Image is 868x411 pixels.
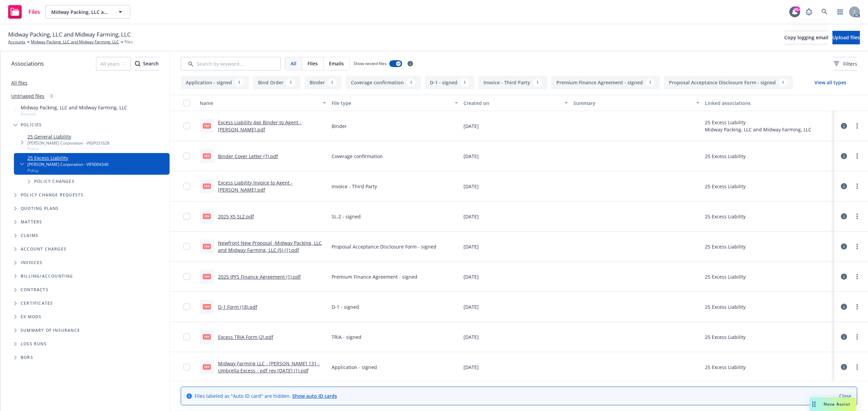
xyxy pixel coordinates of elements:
[183,153,190,159] input: Toggle Row Selected
[8,30,131,39] span: Midway Packing, LLC and Midway Farming, LLC
[329,95,461,111] button: File type
[197,95,329,111] button: Name
[478,76,547,89] button: Invoice - Third Party
[21,220,42,224] span: Matters
[21,328,80,332] span: Summary of insurance
[702,95,834,111] button: Linked associations
[332,123,347,130] span: Binder
[8,39,25,45] a: Accounts
[705,273,746,280] div: 25 Excess Liability
[11,80,27,86] a: All files
[463,213,479,220] span: [DATE]
[0,103,170,269] div: Tree Example
[705,213,746,220] div: 25 Excess Liability
[802,5,816,19] a: Report a Bug
[705,119,811,126] div: 25 Excess Liability
[181,76,249,89] button: Application - signed
[332,100,451,107] div: File type
[461,95,571,111] button: Created on
[183,303,190,310] input: Toggle Row Selected
[705,364,746,371] div: 25 Excess Liability
[21,355,33,360] span: BORs
[47,92,56,100] div: 0
[203,244,211,249] span: pdf
[28,9,40,15] span: Files
[135,61,140,66] svg: Search
[203,214,211,219] span: pdf
[21,342,47,346] span: Loss Runs
[21,274,73,278] span: Billing/Accounting
[784,31,828,44] button: Copy logging email
[463,333,479,341] span: [DATE]
[463,100,560,107] div: Created on
[460,79,469,86] div: 1
[778,79,788,86] div: 1
[27,140,110,146] div: [PERSON_NAME] Corporation - VIGP031628
[407,79,416,86] div: 1
[135,57,159,70] div: Search
[218,360,320,374] a: Midway Farming LLC - [PERSON_NAME] 131 - Umbrella Excess - pdf rev [DATE] (1).pdf
[21,301,53,305] span: Certificates
[183,243,190,250] input: Toggle Row Selected
[203,153,211,158] span: pdf
[27,146,110,152] span: Policy
[834,57,857,70] button: Filters
[21,247,66,251] span: Account charges
[839,392,851,399] a: Close
[818,5,831,19] a: Search
[843,60,857,67] span: Filters
[853,152,861,160] a: more
[27,168,108,173] span: Policy
[183,213,190,220] input: Toggle Row Selected
[834,60,857,67] span: Filters
[804,76,857,89] button: View all types
[705,333,746,341] div: 25 Excess Liability
[832,31,860,44] button: Upload files
[135,57,159,70] button: SearchSearch
[183,183,190,190] input: Toggle Row Selected
[31,39,119,45] a: Midway Packing, LLC and Midway Farming, LLC
[794,6,800,13] div: 99+
[853,363,861,371] a: more
[705,126,811,133] div: Midway Packing, LLC and Midway Farming, LLC
[11,59,44,68] span: Associations
[51,8,110,16] span: Midway Packing, LLC and Midway Farming, LLC
[183,333,190,340] input: Toggle Row Selected
[218,153,278,159] a: Binder Cover Letter (7).pdf
[21,207,59,211] span: Quoting plans
[27,154,108,161] a: 25 Excess Liability
[463,123,479,130] span: [DATE]
[308,60,318,67] span: Files
[705,303,746,310] div: 25 Excess Liability
[124,39,133,45] span: Files
[218,334,273,340] a: Excess TRIA Form (2).pdf
[0,269,170,364] div: Folder Tree Example
[5,2,43,21] a: Files
[21,288,48,292] span: Contracts
[705,183,746,190] div: 25 Excess Liability
[203,274,211,279] span: pdf
[27,133,110,140] a: 25 General Liability
[463,243,479,250] span: [DATE]
[824,401,850,407] span: Nova Assist
[21,111,127,117] span: Account
[286,79,295,86] div: 1
[332,303,359,310] span: D-1 - signed
[45,5,130,19] button: Midway Packing, LLC and Midway Farming, LLC
[332,333,361,341] span: TRIA - signed
[329,60,344,67] span: Emails
[810,397,856,411] button: Nova Assist
[218,274,301,280] a: 2025 IPFS Finance Agreement (1).pdf
[183,273,190,280] input: Toggle Row Selected
[425,76,474,89] button: D-1 - signed
[332,364,377,371] span: Application - signed
[203,304,211,309] span: pdf
[833,5,847,19] a: Switch app
[332,243,436,250] span: Proposal Acceptance Disclosure Form - signed
[292,393,337,399] a: Show auto ID cards
[291,60,296,67] span: All
[705,243,746,250] div: 25 Excess Liability
[853,273,861,281] a: more
[533,79,542,86] div: 1
[34,179,75,183] span: Policy changes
